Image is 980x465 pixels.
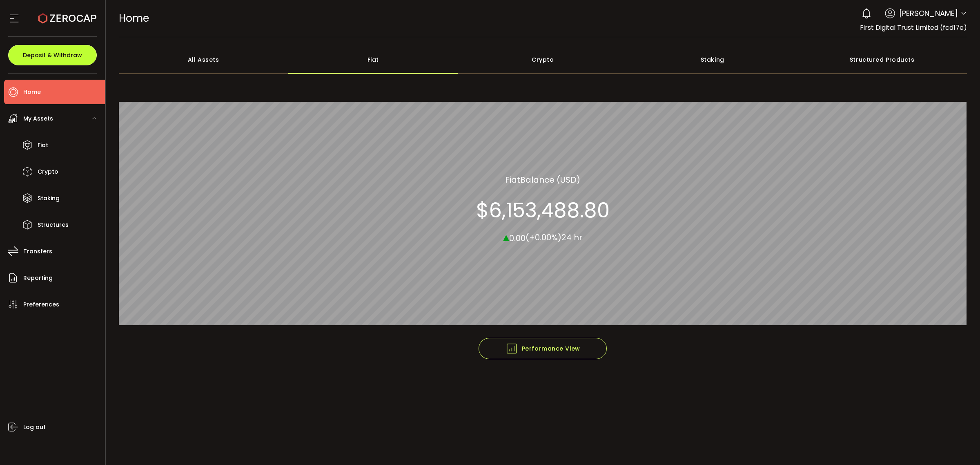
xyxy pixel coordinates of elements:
[561,232,582,243] span: 24 hr
[38,219,69,231] span: Structures
[506,342,580,355] span: Performance View
[23,272,53,284] span: Reporting
[628,45,797,74] div: Staking
[479,338,607,359] button: Performance View
[38,166,58,178] span: Crypto
[23,52,82,58] span: Deposit & Withdraw
[797,45,967,74] div: Structured Products
[288,45,458,74] div: Fiat
[526,232,561,243] span: (+0.00%)
[23,299,59,311] span: Preferences
[119,45,289,74] div: All Assets
[860,23,967,32] span: First Digital Trust Limited (fcd17e)
[505,173,520,186] span: Fiat
[38,139,48,151] span: Fiat
[899,8,958,19] span: [PERSON_NAME]
[119,11,149,25] span: Home
[23,113,53,125] span: My Assets
[8,45,97,65] button: Deposit & Withdraw
[23,246,52,257] span: Transfers
[939,426,980,465] iframe: Chat Widget
[476,198,610,222] section: $6,153,488.80
[23,86,41,98] span: Home
[458,45,628,74] div: Crypto
[23,421,46,433] span: Log out
[509,232,526,244] span: 0.00
[505,173,580,186] section: Balance (USD)
[38,192,60,204] span: Staking
[503,228,509,245] span: ▴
